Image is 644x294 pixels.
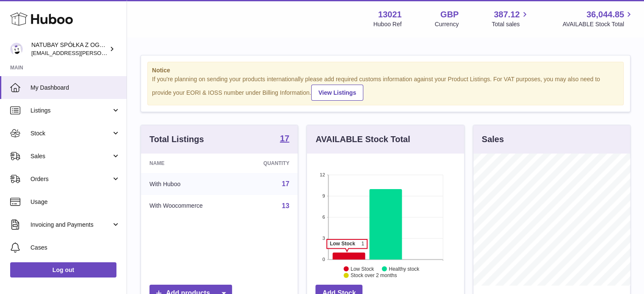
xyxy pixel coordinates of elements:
[152,66,619,74] strong: Notice
[323,257,325,262] text: 0
[373,20,402,28] div: Huboo Ref
[351,266,374,272] text: Low Stock
[586,9,624,20] span: 36,044.85
[30,129,111,137] span: Stock
[141,173,238,195] td: With Huboo
[280,134,289,144] a: 17
[30,221,111,229] span: Invoicing and Payments
[323,214,325,220] text: 6
[141,195,238,217] td: With Woocommerce
[323,236,325,241] text: 3
[282,202,290,209] a: 13
[30,107,111,115] span: Listings
[323,193,325,198] text: 9
[152,75,619,101] div: If you're planning on sending your products internationally please add required customs informati...
[378,9,402,20] strong: 13021
[320,172,325,177] text: 12
[30,152,111,160] span: Sales
[10,262,116,278] a: Log out
[494,9,520,20] span: 387.12
[10,43,23,55] img: kacper.antkowski@natubay.pl
[315,134,410,145] h3: AVAILABLE Stock Total
[30,244,120,252] span: Cases
[30,84,120,92] span: My Dashboard
[31,49,170,56] span: [EMAIL_ADDRESS][PERSON_NAME][DOMAIN_NAME]
[562,20,634,28] span: AVAILABLE Stock Total
[492,20,529,28] span: Total sales
[141,154,238,173] th: Name
[492,9,529,28] a: 387.12 Total sales
[351,272,397,278] text: Stock over 2 months
[238,154,298,173] th: Quantity
[31,41,108,57] div: NATUBAY SPÓŁKA Z OGRANICZONĄ ODPOWIEDZIALNOŚCIĄ
[435,20,459,28] div: Currency
[330,241,355,247] tspan: Low Stock
[389,266,420,272] text: Healthy stock
[280,134,289,143] strong: 17
[282,180,290,187] a: 17
[482,134,504,145] h3: Sales
[30,198,120,206] span: Usage
[440,9,459,20] strong: GBP
[30,175,111,183] span: Orders
[362,241,365,247] tspan: 1
[311,85,363,101] a: View Listings
[149,134,204,145] h3: Total Listings
[562,9,634,28] a: 36,044.85 AVAILABLE Stock Total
